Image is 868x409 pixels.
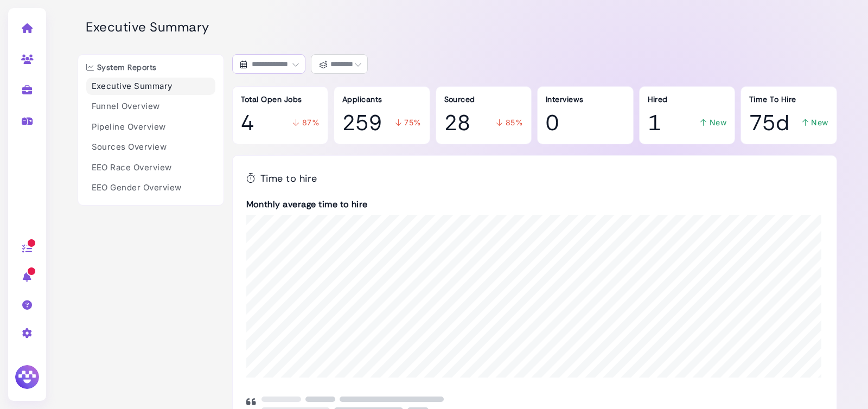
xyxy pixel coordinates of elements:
[14,363,41,391] img: Megan
[86,78,215,95] a: Executive Summary
[246,173,317,185] h2: Time to hire
[648,95,727,104] h3: Hired
[342,110,382,136] h2: 259
[86,98,215,116] a: Funnel Overview
[648,110,661,136] h2: 1
[710,117,726,128] span: New
[302,117,320,128] span: 87%
[86,138,215,156] a: Sources Overview
[86,63,215,72] h3: System Reports
[241,95,320,104] h3: Total Open Jobs
[342,95,422,104] h3: Applicants
[749,95,828,104] h3: Time To Hire
[444,110,471,136] h2: 28
[86,20,837,35] h1: Executive Summary
[506,117,523,128] span: 85%
[86,159,215,177] a: EEO Race Overview
[546,110,559,136] h2: 0
[246,199,823,209] h3: Monthly average time to hire
[241,110,254,136] h2: 4
[444,95,524,104] h3: Sourced
[404,117,421,128] span: 75%
[86,118,215,136] a: Pipeline Overview
[749,110,789,136] h2: 75d
[86,179,215,197] a: EEO Gender Overview
[546,95,625,104] h3: Interviews
[811,117,828,128] span: New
